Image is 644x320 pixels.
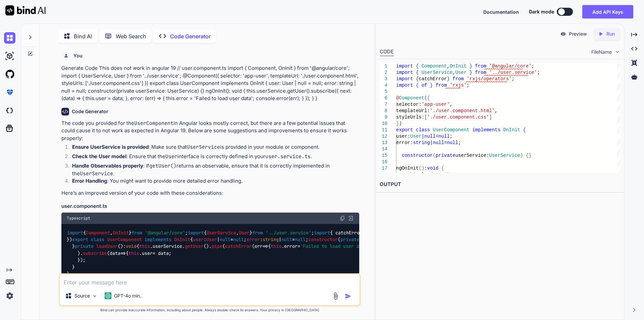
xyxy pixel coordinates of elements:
[4,68,15,80] img: githubLight
[475,63,486,69] span: from
[4,50,15,62] img: ai-studio
[80,170,113,177] code: UserService
[110,250,126,256] span: =>
[433,153,435,158] span: (
[61,64,359,102] p: Generate Code This does not work in angular 19 // user.component.ts import { Component, OnInit } ...
[72,162,359,177] p: : If returns an observable, ensure that it is correctly implemented in the .
[72,163,143,169] strong: Handle Observables properly
[72,236,88,242] span: export
[399,121,401,126] span: )
[396,115,424,120] span: styleUrls:
[380,152,387,159] div: 15
[421,166,424,171] span: )
[475,70,486,75] span: from
[421,134,424,139] span: |
[449,102,452,107] span: ,
[187,144,220,150] code: UserService
[72,108,108,115] h6: Code Generator
[401,153,432,158] span: constructor
[126,243,137,249] span: void
[380,82,387,89] div: 4
[424,134,436,139] span: null
[345,293,352,300] img: icon
[452,76,464,82] span: from
[427,166,438,171] span: void
[407,172,419,177] span: this
[263,236,279,242] span: string
[560,31,566,37] img: preview
[340,236,424,242] span: :
[300,243,370,249] span: 'Failed to load user data'
[149,163,176,169] code: getUser()
[452,70,455,75] span: ,
[153,243,182,249] span: userService
[447,140,458,145] span: null
[233,236,244,242] span: null
[73,52,83,59] h6: You
[489,70,537,75] span: '../user.service'
[419,166,421,171] span: (
[96,243,118,249] span: loadUser
[252,230,263,236] span: from
[441,166,444,171] span: {
[435,134,438,139] span: =
[421,102,449,107] span: 'app-user'
[380,48,394,56] div: CODE
[4,87,15,98] img: premium
[416,127,430,133] span: class
[396,70,413,75] span: import
[5,5,46,15] img: Bind AI
[284,243,298,249] span: error
[419,172,444,177] span: .loadUser
[537,70,540,75] span: ;
[424,166,427,171] span: :
[67,230,83,236] span: import
[107,236,142,242] span: UserComponent
[606,31,615,37] p: Run
[489,115,492,120] span: ]
[396,102,422,107] span: selector:
[266,230,311,236] span: '../user.service'
[165,153,177,160] code: User
[314,230,330,236] span: import
[380,172,387,178] div: 18
[380,76,387,82] div: 3
[447,172,449,177] span: )
[92,293,98,299] img: Pick Models
[380,133,387,140] div: 12
[455,70,467,75] span: User
[59,308,361,313] p: Bind can provide inaccurate information, including about people. Always double-check its answers....
[396,140,413,145] span: error:
[416,63,418,69] span: {
[591,49,612,55] span: FileName
[67,216,90,221] span: Typescript
[396,121,399,126] span: }
[467,76,512,82] span: 'rxjs/operators'
[489,153,520,158] span: UserService
[86,230,110,236] span: Component
[74,292,90,299] p: Source
[83,250,107,256] span: subscribe
[134,120,173,127] code: UserComponent
[170,32,211,40] p: Code Generator
[435,83,447,88] span: from
[340,236,359,242] span: private
[520,153,523,158] span: )
[188,230,204,236] span: import
[72,177,359,185] p: : You might want to provide more detailed error handling.
[396,83,413,88] span: import
[416,70,418,75] span: {
[449,83,466,88] span: 'rxjs'
[61,120,359,142] p: The code you provided for the in Angular looks mostly correct, but there are a few potential issu...
[396,134,410,139] span: user:
[467,83,469,88] span: ;
[512,76,514,82] span: ;
[483,9,519,15] span: Documentation
[399,95,424,101] span: Component
[427,115,489,120] span: './user.component.css'
[424,95,427,101] span: (
[72,153,126,159] strong: Check the User model
[469,70,472,75] span: }
[582,5,633,18] button: Add API Keys
[469,63,472,69] span: }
